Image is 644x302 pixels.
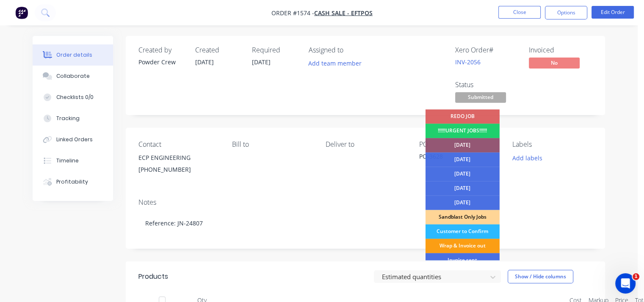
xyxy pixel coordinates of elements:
div: Order details [56,51,92,59]
div: Wrap & Invoice out [426,239,500,253]
div: Customer to Confirm [426,224,500,239]
div: Assigned to [309,46,393,54]
span: 1 [633,273,639,280]
div: [DATE] [426,138,500,152]
div: Checklists 0/0 [56,93,94,101]
img: Factory [15,6,28,19]
div: Created by [138,46,185,54]
div: Contact [138,140,218,148]
div: Xero Order # [455,46,519,54]
button: Options [545,6,587,19]
div: Timeline [56,157,79,165]
div: Deliver to [326,140,406,148]
span: [DATE] [252,58,271,66]
button: Tracking [33,108,113,129]
button: Linked Orders [33,129,113,150]
a: Cash Sale - EFTPOS [314,9,373,17]
iframe: Intercom live chat [615,273,636,294]
div: Created [195,46,242,54]
button: Close [498,6,541,19]
div: [DATE] [426,181,500,195]
button: Timeline [33,150,113,171]
div: REDO JOB [426,109,500,124]
div: [DATE] [426,195,500,210]
div: [DATE] [426,152,500,167]
div: Required [252,46,299,54]
div: Sandblast Only Jobs [426,210,500,224]
div: ECP ENGINEERING[PHONE_NUMBER] [138,152,218,179]
button: Checklists 0/0 [33,87,113,108]
div: Invoiced [529,46,592,54]
div: Profitability [56,178,88,186]
div: Tracking [56,115,80,122]
button: Show / Hide columns [508,270,573,283]
button: Edit Order [591,6,634,19]
div: Notes [138,198,592,206]
div: Status [455,81,519,89]
a: INV-2056 [455,58,481,66]
div: PO-3628 [419,152,499,164]
div: Powder Crew [138,58,185,66]
span: [DATE] [195,58,214,66]
div: [PHONE_NUMBER] [138,164,218,176]
div: !!!!!!URGENT JOBS!!!!!! [426,124,500,138]
div: ECP ENGINEERING [138,152,218,164]
button: Profitability [33,171,113,192]
button: Order details [33,44,113,66]
button: Collaborate [33,66,113,87]
div: Products [138,272,168,282]
span: Submitted [455,92,506,103]
div: Bill to [232,140,312,148]
div: Invoice sent [426,253,500,267]
span: Order #1574 - [271,9,314,17]
div: [DATE] [426,167,500,181]
button: Submitted [455,92,506,105]
button: Add team member [304,58,366,69]
div: Collaborate [56,72,90,80]
div: Reference: JN-24807 [138,210,592,236]
span: No [529,58,580,68]
div: Linked Orders [56,136,93,143]
div: Labels [512,140,592,148]
button: Add team member [309,58,366,69]
div: PO [419,140,499,148]
button: Add labels [508,152,547,163]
